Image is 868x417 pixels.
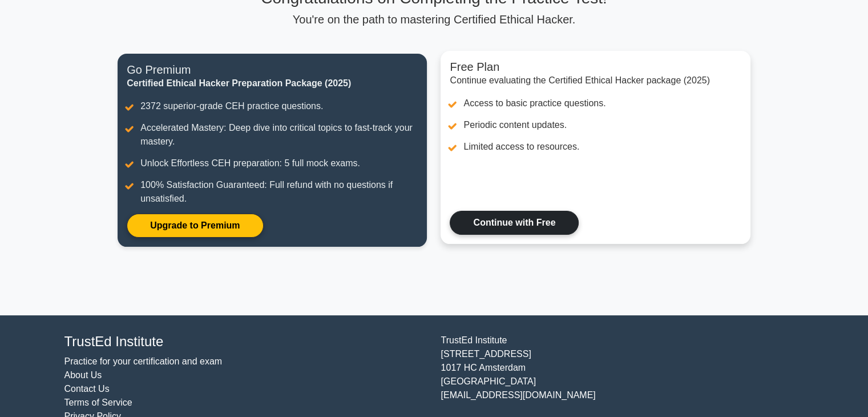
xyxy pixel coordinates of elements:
p: You're on the path to mastering Certified Ethical Hacker. [118,13,750,26]
a: Contact Us [64,384,110,394]
a: About Us [64,370,102,380]
a: Practice for your certification and exam [64,356,223,366]
h4: TrustEd Institute [64,334,427,350]
a: Terms of Service [64,398,132,407]
a: Continue with Free [450,211,579,235]
a: Upgrade to Premium [127,214,263,238]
